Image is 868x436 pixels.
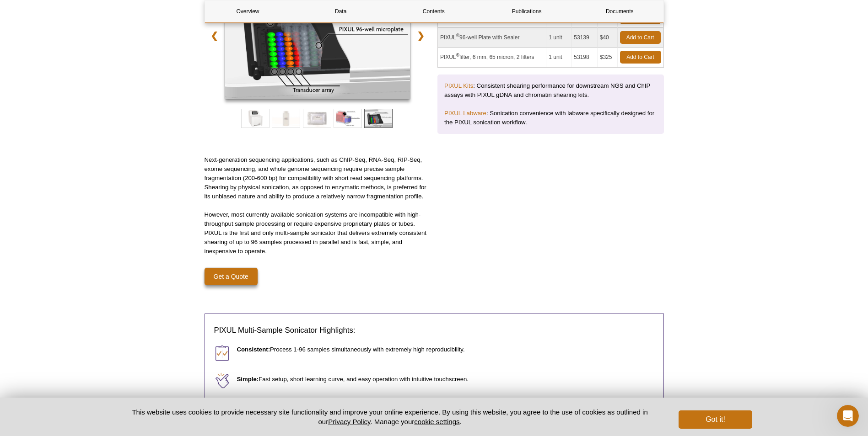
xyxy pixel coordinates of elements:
p: : Sonication convenience with labware specifically designed for the PIXUL sonication workflow. [444,109,657,127]
h3: PIXUL Multi-Sample Sonicator Highlights: [214,325,654,336]
td: 53139 [571,28,597,48]
p: This website uses cookies to provide necessary site functionality and improve your online experie... [116,407,664,426]
iframe: PIXUL Multi-Sample Sonicator: Sample Preparation, Proteomics and Beyond [437,155,664,282]
td: $40 [598,28,618,48]
button: Got it! [679,410,752,429]
iframe: Intercom live chat [837,405,859,427]
p: Next-generation sequencing applications, such as ChIP-Seq, RNA-Seq, RIP-Seq, exome sequencing, an... [205,155,431,201]
a: Overview [205,0,291,22]
a: ❯ [411,25,431,46]
sup: ® [456,53,459,58]
td: PIXUL filter, 6 mm, 65 micron, 2 filters [438,48,546,67]
a: Data [298,0,384,22]
a: Add to Cart [620,31,661,44]
p: Fast setup, short learning curve, and easy operation with intuitive touchscreen. [237,375,654,384]
td: PIXUL 96-well Plate with Sealer [438,28,546,48]
a: Publications [484,0,570,22]
a: ❮ [205,25,224,46]
a: PIXUL Kits [444,82,473,89]
img: Consistent [214,345,230,361]
a: Contents [391,0,477,22]
sup: ® [456,33,459,38]
a: Privacy Policy [328,418,370,425]
td: 53198 [571,48,597,67]
a: PIXUL Labware [444,110,486,117]
button: cookie settings [414,418,459,425]
strong: Simple: [237,376,259,383]
img: Simple [214,372,230,388]
a: Get a Quote [205,268,258,285]
p: Process 1-96 samples simultaneously with extremely high reproducibility. [237,345,654,354]
strong: Consistent: [237,346,270,353]
td: 1 unit [546,48,571,67]
p: : Consistent shearing performance for downstream NGS and ChIP assays with PIXUL gDNA and chromati... [444,81,657,100]
a: Documents [577,0,663,22]
a: Add to Cart [620,51,661,64]
p: However, most currently available sonication systems are incompatible with high-throughput sample... [205,210,431,256]
td: 1 unit [546,28,571,48]
td: $325 [598,48,618,67]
